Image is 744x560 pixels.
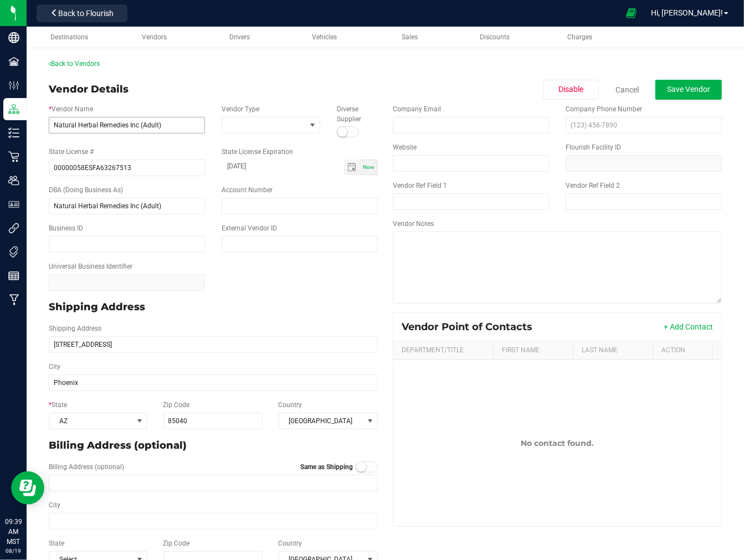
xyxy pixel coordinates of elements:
inline-svg: Retail [8,151,19,162]
label: Vendor Type [222,104,259,114]
span: Save Vendor [667,85,710,94]
button: + Add Contact [664,321,713,332]
span: Sales [402,33,418,41]
p: Billing Address (optional) [49,438,378,453]
span: AZ [49,413,133,429]
inline-svg: Reports [8,270,19,281]
th: Last Name [573,341,653,360]
label: Company Phone Number [566,104,642,114]
label: Diverse Supplier [337,104,378,124]
label: Website [393,142,417,152]
label: Flourish Facility ID [566,142,621,152]
inline-svg: Tags [8,246,19,258]
label: State [49,400,67,410]
span: Discounts [480,33,510,41]
inline-svg: Manufacturing [8,294,19,305]
inline-svg: Facilities [8,56,19,67]
span: Charges [567,33,592,41]
label: Vendor Ref Field 2 [566,181,620,191]
label: External Vendor ID [222,223,277,233]
input: Date [222,160,344,173]
label: Zip Code [163,538,190,548]
div: Vendor Point of Contacts [402,321,541,333]
p: 08/19 [5,547,22,555]
label: Vendor Ref Field 1 [393,181,447,191]
span: Open Ecommerce Menu [619,2,644,24]
label: Vendor Notes [393,219,434,229]
label: State License # [49,147,94,157]
span: Toggle calendar [344,160,360,175]
inline-svg: Configuration [8,80,19,91]
button: Back to Flourish [37,4,127,22]
label: City [49,500,60,510]
span: Vehicles [312,33,337,41]
span: Drivers [229,33,250,41]
span: Disable [559,85,584,94]
label: Country [279,538,302,548]
td: No contact found. [393,360,721,526]
label: Account Number [222,185,273,195]
inline-svg: User Roles [8,199,19,210]
span: Vendors [142,33,167,41]
span: Now [363,164,374,170]
label: DBA (Doing Business As) [49,185,123,195]
div: Vendor Details [49,82,129,97]
th: First Name [493,341,573,360]
span: Destinations [50,33,88,41]
inline-svg: Users [8,175,19,186]
label: Business ID [49,223,83,233]
label: Zip Code [163,400,190,410]
th: Department/Title [393,341,493,360]
label: Billing Address (optional) [49,462,124,472]
inline-svg: Distribution [8,104,19,115]
th: Action [653,341,712,360]
label: Company Email [393,104,441,114]
button: Disable [543,80,599,100]
p: 09:39 AM MST [5,517,22,547]
span: Back to Flourish [58,9,114,18]
inline-svg: Inventory [8,127,19,138]
label: Country [279,400,302,410]
p: Shipping Address [49,300,378,315]
label: Vendor Name [49,104,93,114]
label: Shipping Address [49,323,101,333]
label: State License Expiration [222,147,293,157]
a: Back to Vendors [49,60,100,68]
iframe: Resource center [11,471,44,505]
inline-svg: Company [8,32,19,43]
span: Hi, [PERSON_NAME]! [651,8,723,17]
label: Same as Shipping [300,462,353,472]
label: Universal Business Identifier [49,261,132,271]
span: [GEOGRAPHIC_DATA] [279,413,364,429]
a: Cancel [615,84,639,95]
button: Save Vendor [655,80,722,100]
label: City [49,362,60,372]
label: State [49,538,64,548]
inline-svg: Integrations [8,223,19,234]
input: (123) 456-7890 [566,117,722,133]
